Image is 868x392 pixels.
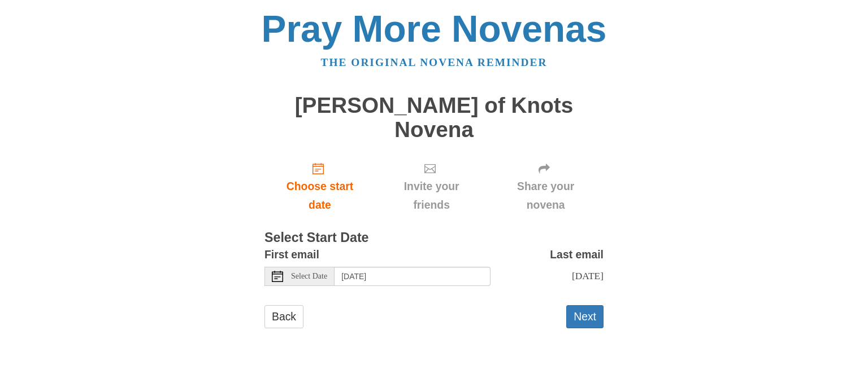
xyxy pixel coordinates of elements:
[264,231,604,245] h3: Select Start Date
[387,177,476,214] span: Invite your friends
[262,8,607,50] a: Pray More Novenas
[264,94,604,142] h1: [PERSON_NAME] of Knots Novena
[264,305,303,328] a: Back
[264,153,375,220] a: Choose start date
[572,270,604,281] span: [DATE]
[566,305,604,328] button: Next
[291,272,327,280] span: Select Date
[321,56,548,68] a: The original novena reminder
[276,177,364,214] span: Choose start date
[264,245,319,264] label: First email
[499,177,592,214] span: Share your novena
[550,245,604,264] label: Last email
[375,153,488,220] div: Click "Next" to confirm your start date first.
[488,153,604,220] div: Click "Next" to confirm your start date first.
